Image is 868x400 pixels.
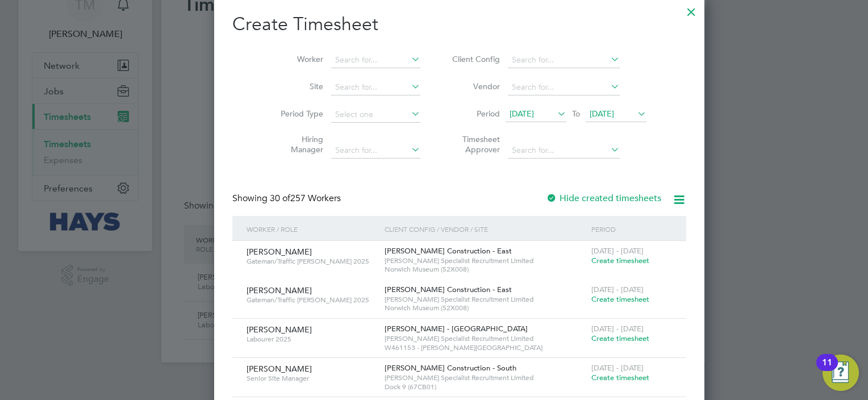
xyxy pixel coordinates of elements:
[247,324,312,335] span: [PERSON_NAME]
[385,265,586,274] span: Norwich Museum (52X008)
[385,285,512,294] span: [PERSON_NAME] Construction - East
[508,80,620,95] input: Search for...
[508,52,620,68] input: Search for...
[247,374,376,383] span: Senior Site Manager
[331,80,420,95] input: Search for...
[385,303,586,312] span: Norwich Museum (52X008)
[385,295,586,304] span: [PERSON_NAME] Specialist Recruitment Limited
[272,134,323,155] label: Hiring Manager
[591,363,644,373] span: [DATE] - [DATE]
[385,256,586,265] span: [PERSON_NAME] Specialist Recruitment Limited
[247,247,312,257] span: [PERSON_NAME]
[449,54,500,64] label: Client Config
[385,382,586,391] span: Dock 9 (67CB01)
[591,294,649,304] span: Create timesheet
[508,143,620,159] input: Search for...
[270,193,290,204] span: 30 of
[510,109,534,119] span: [DATE]
[247,364,312,374] span: [PERSON_NAME]
[590,109,614,119] span: [DATE]
[385,246,512,256] span: [PERSON_NAME] Construction - East
[449,109,500,119] label: Period
[589,216,675,242] div: Period
[591,373,649,382] span: Create timesheet
[232,193,343,205] div: Showing
[591,256,649,265] span: Create timesheet
[244,216,382,242] div: Worker / Role
[449,134,500,155] label: Timesheet Approver
[823,355,859,391] button: Open Resource Center, 11 new notifications
[591,324,644,334] span: [DATE] - [DATE]
[385,324,528,334] span: [PERSON_NAME] - [GEOGRAPHIC_DATA]
[331,107,420,123] input: Select one
[546,193,661,204] label: Hide created timesheets
[385,343,586,352] span: W461153 - [PERSON_NAME][GEOGRAPHIC_DATA]
[591,285,644,294] span: [DATE] - [DATE]
[247,295,376,305] span: Gateman/Traffic [PERSON_NAME] 2025
[385,373,586,382] span: [PERSON_NAME] Specialist Recruitment Limited
[272,109,323,119] label: Period Type
[382,216,589,242] div: Client Config / Vendor / Site
[270,193,341,204] span: 257 Workers
[272,54,323,64] label: Worker
[591,334,649,343] span: Create timesheet
[247,335,376,344] span: Labourer 2025
[591,246,644,256] span: [DATE] - [DATE]
[232,13,686,36] h2: Create Timesheet
[272,81,323,91] label: Site
[385,363,516,373] span: [PERSON_NAME] Construction - South
[385,334,586,343] span: [PERSON_NAME] Specialist Recruitment Limited
[449,81,500,91] label: Vendor
[569,106,583,121] span: To
[247,285,312,295] span: [PERSON_NAME]
[247,257,376,266] span: Gateman/Traffic [PERSON_NAME] 2025
[331,143,420,159] input: Search for...
[822,363,832,377] div: 11
[331,52,420,68] input: Search for...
